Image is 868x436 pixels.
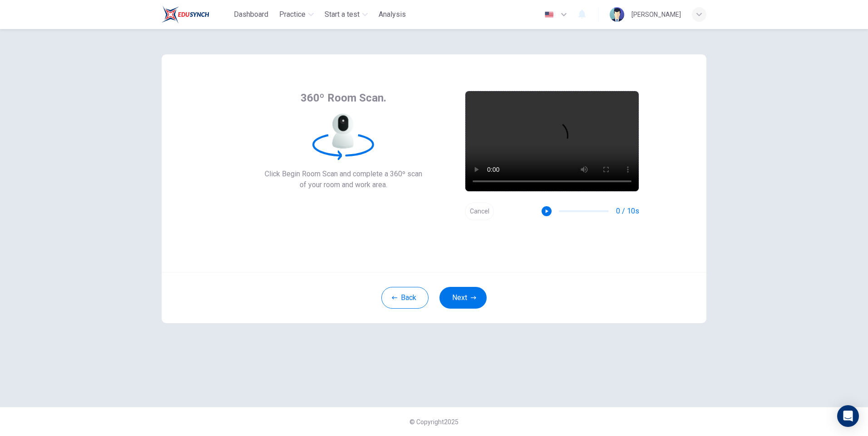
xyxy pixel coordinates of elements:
[379,9,406,20] span: Analysis
[325,9,360,20] span: Start a test
[301,91,386,105] span: 360º Room Scan.
[610,7,624,22] img: Profile picture
[265,179,422,190] span: of your room and work area.
[543,11,555,18] img: en
[409,418,459,426] span: © Copyright 2025
[162,5,209,24] img: Train Test logo
[321,6,371,23] button: Start a test
[234,9,268,20] span: Dashboard
[616,206,639,217] span: 0 / 10s
[265,169,422,179] span: Click Begin Room Scan and complete a 360º scan
[631,9,681,20] div: [PERSON_NAME]
[375,6,409,23] button: Analysis
[465,203,494,220] button: Cancel
[439,287,487,309] button: Next
[837,405,859,427] div: Open Intercom Messenger
[162,5,230,24] a: Train Test logo
[279,9,306,20] span: Practice
[381,287,429,309] button: Back
[276,6,317,23] button: Practice
[230,6,272,23] button: Dashboard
